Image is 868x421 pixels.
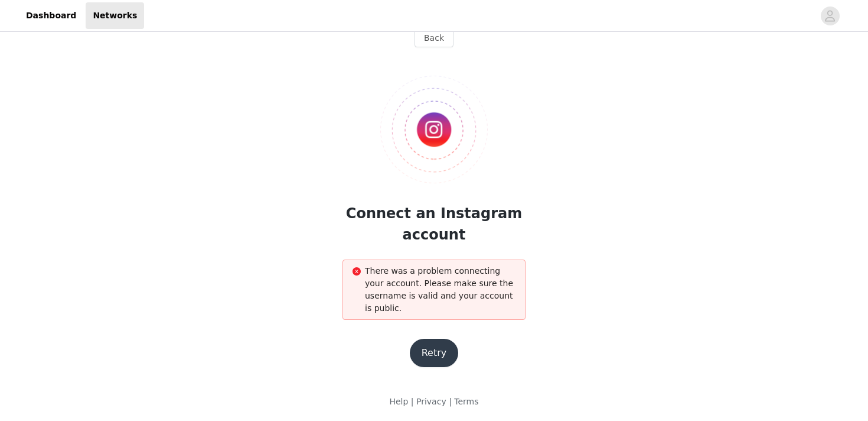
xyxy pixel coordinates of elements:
[415,28,453,47] button: Back
[389,397,408,406] a: Help
[365,266,513,313] span: There was a problem connecting your account. Please make sure the username is valid and your acco...
[411,397,414,406] span: |
[449,397,452,406] span: |
[19,2,83,29] a: Dashboard
[86,2,144,29] a: Networks
[380,76,488,184] img: Logo
[353,267,361,276] i: icon: close-circle
[416,397,446,406] a: Privacy
[346,205,522,243] span: Connect an Instagram account
[454,397,478,406] a: Terms
[824,7,836,25] div: avatar
[410,339,459,367] button: Retry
